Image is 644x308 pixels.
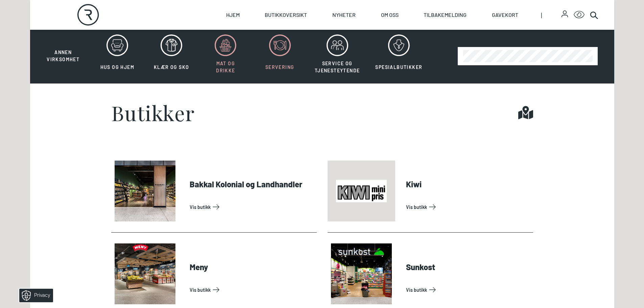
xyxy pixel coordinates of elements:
[100,64,134,70] span: Hus og hjem
[7,286,62,305] iframe: Manage Preferences
[315,61,360,73] span: Service og tjenesteytende
[574,9,585,20] button: Open Accessibility Menu
[375,64,422,70] span: Spesialbutikker
[265,64,294,70] span: Servering
[199,34,252,78] button: Mat og drikke
[37,34,90,63] button: Annen virksomhet
[145,34,198,78] button: Klær og sko
[47,49,79,62] span: Annen virksomhet
[216,61,235,73] span: Mat og drikke
[254,34,306,78] button: Servering
[308,34,367,78] button: Service og tjenesteytende
[91,34,144,78] button: Hus og hjem
[368,34,429,78] button: Spesialbutikker
[111,102,195,123] h1: Butikker
[190,202,314,212] a: Vis Butikk: Bakkal Kolonial og Landhandler
[154,64,189,70] span: Klær og sko
[406,202,530,212] a: Vis Butikk: Kiwi
[406,284,530,295] a: Vis Butikk: Sunkost
[190,284,314,295] a: Vis Butikk: Meny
